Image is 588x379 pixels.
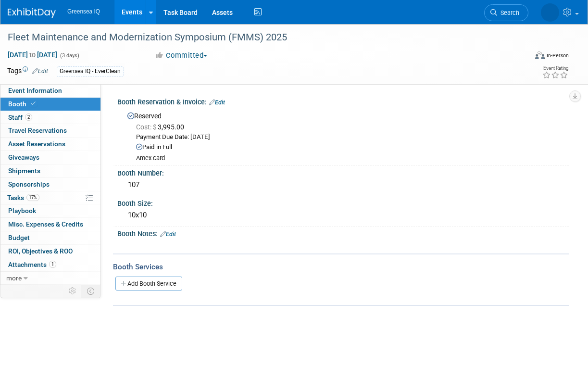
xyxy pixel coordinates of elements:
button: Committed [151,51,212,61]
a: Budget [0,231,100,244]
a: Playbook [0,204,100,217]
span: Shipments [8,167,40,175]
div: Reserved [125,109,562,163]
span: Sponsorships [8,180,50,188]
a: Giveaways [0,151,100,164]
span: Staff [8,114,32,121]
a: Asset Reservations [0,138,100,151]
span: to [28,51,37,59]
span: Search [497,9,519,16]
span: Attachments [8,261,56,268]
span: Giveaways [8,153,39,161]
span: 2 [25,114,32,121]
span: Budget [8,234,30,241]
a: Tasks17% [0,191,100,204]
a: Staff2 [0,111,100,124]
a: Edit [209,99,225,106]
div: Booth Number: [117,166,569,178]
span: more [6,274,22,282]
a: Booth [0,98,100,111]
div: In-Person [546,52,569,59]
a: Sponsorships [0,178,100,191]
td: Tags [7,66,48,77]
a: more [0,272,100,285]
a: Edit [32,68,48,75]
a: ROI, Objectives & ROO [0,245,100,258]
div: 10x10 [125,208,562,223]
a: Edit [160,231,176,238]
td: Personalize Event Tab Strip [64,285,81,297]
img: Format-Inperson.png [535,51,545,59]
div: Event Rating [542,66,568,71]
a: Add Booth Service [115,277,182,291]
a: Search [484,4,528,21]
span: 1 [49,261,56,268]
span: Event Information [8,87,62,94]
div: 107 [125,177,562,192]
span: [DATE] [DATE] [7,51,58,59]
span: Greensea IQ [67,8,100,15]
img: ExhibitDay [8,8,56,18]
span: Misc. Expenses & Credits [8,220,83,228]
span: Asset Reservations [8,140,65,148]
a: Misc. Expenses & Credits [0,218,100,231]
div: Payment Due Date: [DATE] [136,133,562,142]
a: Event Information [0,84,100,97]
div: Event Format [487,50,569,64]
span: Travel Reservations [8,126,67,134]
span: Booth [8,100,38,108]
div: Booth Services [113,262,569,272]
span: Tasks [7,194,39,202]
div: Paid in Full [136,143,562,152]
span: 17% [26,194,39,201]
div: Booth Notes: [117,227,569,239]
div: Fleet Maintenance and Modernization Symposium (FMMS) 2025 [4,29,521,46]
div: Greensea IQ - EverClean [57,66,124,76]
div: Booth Reservation & Invoice: [117,95,569,107]
span: ROI, Objectives & ROO [8,247,73,255]
span: Playbook [8,207,36,215]
a: Travel Reservations [0,124,100,137]
span: (3 days) [59,52,79,59]
a: Attachments1 [0,258,100,271]
td: Toggle Event Tabs [81,285,101,297]
span: 3,995.00 [136,123,188,131]
div: Booth Size: [117,196,569,208]
i: Booth reservation complete [31,101,36,106]
span: Cost: $ [136,123,158,131]
img: Dawn D'Angelillo [541,3,559,22]
div: Amex card [136,154,562,163]
a: Shipments [0,164,100,177]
